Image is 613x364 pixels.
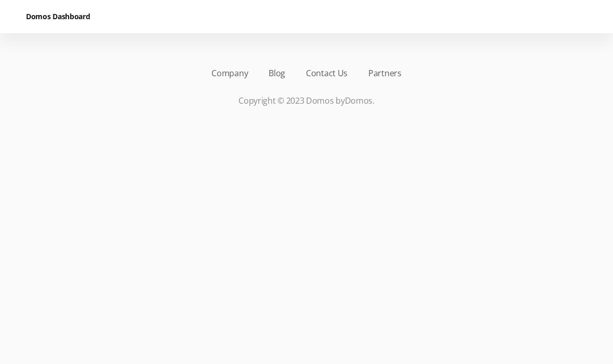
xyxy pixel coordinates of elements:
[345,95,373,106] a: Domos
[211,67,248,79] a: Company
[306,67,348,79] a: Contact Us
[26,94,587,107] p: Copyright © 2023 Domos by .
[269,67,285,79] a: Blog
[368,67,402,79] a: Partners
